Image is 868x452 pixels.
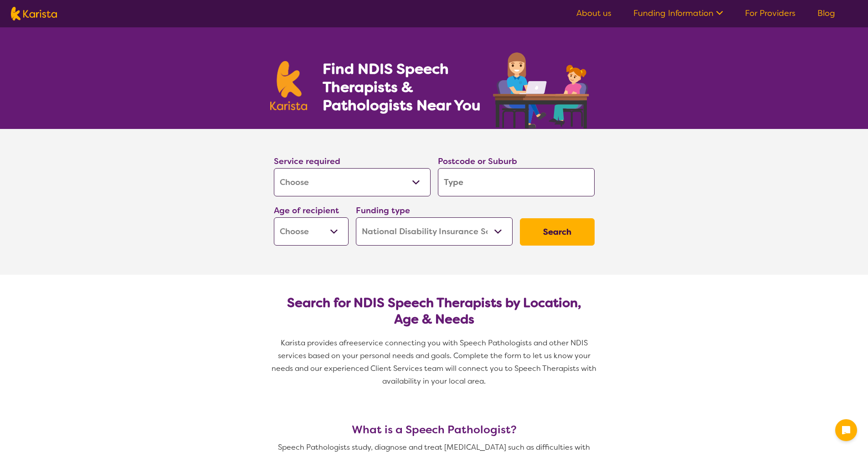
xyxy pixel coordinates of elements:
[520,218,595,246] button: Search
[745,8,796,19] a: For Providers
[486,49,598,129] img: speech-therapy
[344,338,358,348] span: free
[11,7,57,21] img: Karista logo
[270,423,598,436] h3: What is a Speech Pathologist?
[576,8,611,19] a: About us
[274,156,340,167] label: Service required
[274,205,339,216] label: Age of recipient
[323,60,491,114] h1: Find NDIS Speech Therapists & Pathologists Near You
[356,205,410,216] label: Funding type
[281,338,344,348] span: Karista provides a
[272,338,598,386] span: service connecting you with Speech Pathologists and other NDIS services based on your personal ne...
[281,295,587,328] h2: Search for NDIS Speech Therapists by Location, Age & Needs
[817,8,835,19] a: Blog
[633,8,723,19] a: Funding Information
[270,61,308,110] img: Karista logo
[438,168,595,196] input: Type
[438,156,517,167] label: Postcode or Suburb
